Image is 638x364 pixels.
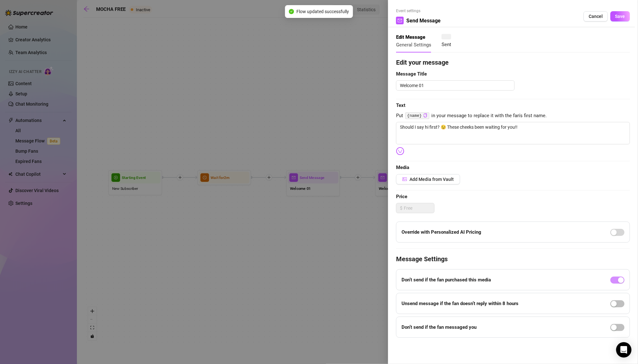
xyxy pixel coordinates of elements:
span: Cancel [589,14,603,19]
textarea: Welcome 01 [396,80,515,90]
span: check-circle [289,9,294,14]
textarea: Should I say hi first? 😉 These cheeks been waiting for you!! [396,122,630,144]
span: Event settings [396,8,441,14]
div: Open Intercom Messenger [616,342,632,358]
h4: Message Settings [396,255,630,263]
strong: Text [396,102,405,108]
code: {name} [405,112,429,119]
strong: Message Title [396,71,427,77]
button: Cancel [584,11,608,21]
span: Put in your message to replace it with the fan's first name. [396,112,630,120]
span: Add Media from Vault [410,177,454,182]
button: Save [610,11,630,21]
button: Add Media from Vault [396,174,460,184]
span: General Settings [396,42,431,48]
span: Sent [442,42,451,47]
span: Flow updated successfully [297,8,349,15]
strong: Edit Message [396,34,425,40]
strong: Don’t send if the fan purchased this media [402,277,491,283]
strong: Unsend message if the fan doesn’t reply within 8 hours [402,301,518,306]
strong: Edit your message [396,59,449,66]
strong: Don’t send if the fan messaged you [402,324,476,330]
strong: Price [396,194,407,199]
span: copy [423,113,427,117]
span: Save [615,14,625,19]
strong: Override with Personalized AI Pricing [402,229,481,235]
span: mail [398,18,402,23]
button: Click to Copy [423,113,427,118]
img: svg%3e [396,147,404,155]
strong: Media [396,165,409,170]
input: Free [404,203,434,213]
span: picture [402,177,407,182]
span: Send Message [406,17,441,25]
